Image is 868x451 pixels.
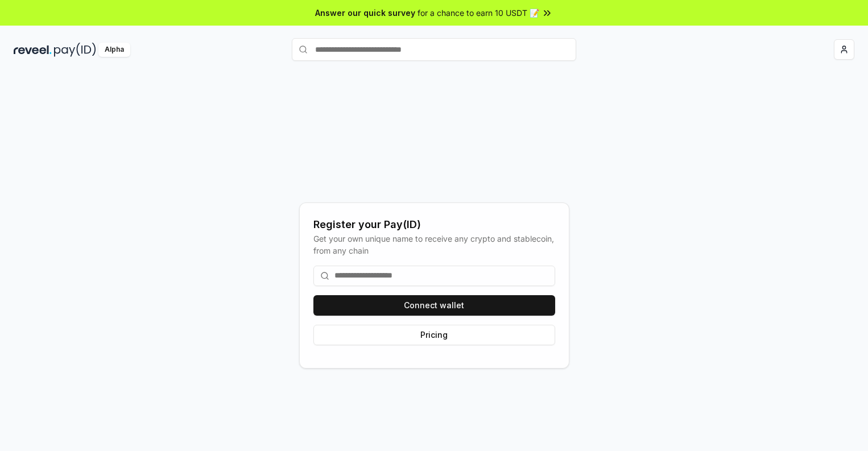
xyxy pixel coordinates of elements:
div: Alpha [98,43,130,57]
img: reveel_dark [14,43,52,57]
button: Connect wallet [313,295,555,316]
button: Pricing [313,325,555,345]
span: Answer our quick survey [315,7,415,19]
span: for a chance to earn 10 USDT 📝 [418,7,539,19]
div: Register your Pay(ID) [313,217,555,233]
div: Get your own unique name to receive any crypto and stablecoin, from any chain [313,233,555,256]
img: pay_id [54,43,96,57]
